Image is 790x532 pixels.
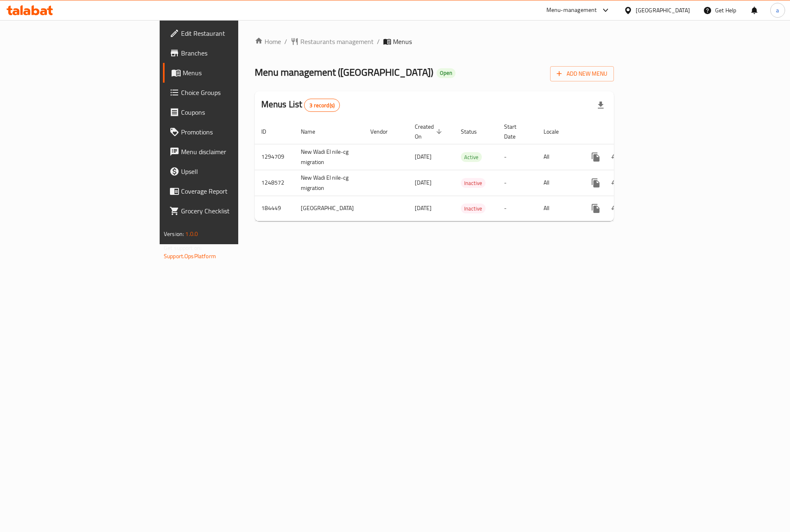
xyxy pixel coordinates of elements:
[301,127,326,136] span: Name
[181,167,285,176] span: Upsell
[163,43,292,63] a: Branches
[164,229,184,239] span: Version:
[546,5,597,15] div: Menu-management
[164,251,216,261] a: Support.OpsPlatform
[294,196,364,221] td: [GEOGRAPHIC_DATA]
[183,68,285,78] span: Menus
[163,63,292,83] a: Menus
[181,206,285,216] span: Grocery Checklist
[606,199,625,218] button: Change Status
[261,127,277,136] span: ID
[461,204,486,213] div: Inactive
[537,170,579,196] td: All
[415,122,444,141] span: Created On
[163,122,292,142] a: Promotions
[163,181,292,201] a: Coverage Report
[586,199,606,218] button: more
[393,37,412,46] span: Menus
[579,119,671,144] th: Actions
[163,83,292,102] a: Choice Groups
[181,147,285,157] span: Menu disclaimer
[591,95,611,115] div: Export file
[294,144,364,170] td: New Wadi El nile-cg migration
[181,107,285,117] span: Coupons
[537,144,579,170] td: All
[294,170,364,196] td: New Wadi El nile-cg migration
[290,37,374,46] a: Restaurants management
[504,122,527,141] span: Start Date
[255,63,433,81] span: Menu management ( [GEOGRAPHIC_DATA] )
[461,127,488,136] span: Status
[437,69,455,76] span: Open
[544,127,569,136] span: Locale
[415,203,432,213] span: [DATE]
[461,153,482,162] span: Active
[163,23,292,43] a: Edit Restaurant
[163,142,292,162] a: Menu disclaimer
[300,37,374,46] span: Restaurants management
[163,102,292,122] a: Coupons
[163,201,292,221] a: Grocery Checklist
[606,173,625,193] button: Change Status
[181,28,285,38] span: Edit Restaurant
[181,127,285,137] span: Promotions
[164,243,202,253] span: Get support on:
[181,48,285,58] span: Branches
[497,170,537,196] td: -
[497,144,537,170] td: -
[304,102,339,109] span: 3 record(s)
[163,162,292,181] a: Upsell
[461,204,486,213] span: Inactive
[606,147,625,167] button: Change Status
[415,177,432,188] span: [DATE]
[586,173,606,193] button: more
[437,68,455,78] div: Open
[181,88,285,97] span: Choice Groups
[185,229,198,239] span: 1.0.0
[377,37,380,46] li: /
[181,186,285,196] span: Coverage Report
[415,151,432,162] span: [DATE]
[537,196,579,221] td: All
[776,6,779,15] span: a
[461,178,486,188] span: Inactive
[255,37,614,46] nav: breadcrumb
[497,196,537,221] td: -
[550,66,614,81] button: Add New Menu
[304,99,340,112] div: Total records count
[636,6,690,15] div: [GEOGRAPHIC_DATA]
[586,147,606,167] button: more
[261,98,340,112] h2: Menus List
[461,152,482,162] div: Active
[255,119,671,221] table: enhanced table
[370,127,398,136] span: Vendor
[461,178,486,188] div: Inactive
[557,69,607,79] span: Add New Menu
